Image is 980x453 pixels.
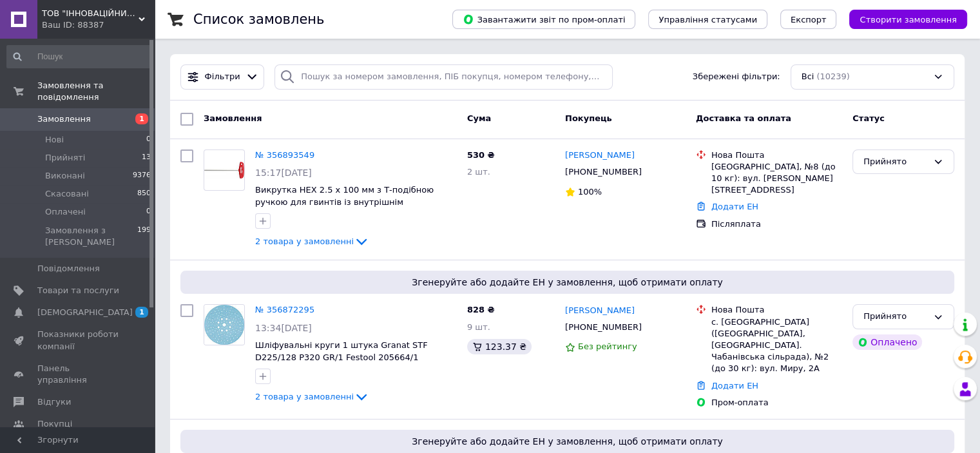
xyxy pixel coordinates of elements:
[711,161,842,197] div: [GEOGRAPHIC_DATA], №8 (до 10 кг): вул. [PERSON_NAME][STREET_ADDRESS]
[255,392,354,401] span: 2 товара у замовленні
[45,134,64,146] span: Нові
[565,113,612,123] span: Покупець
[255,392,369,401] a: 2 товара у замовленні
[467,339,532,354] div: 123.37 ₴
[42,8,139,19] span: ТОВ "ІННОВАЦІЙНИЙ АЛЬЯНС"
[204,162,244,178] img: Фото товару
[562,164,644,180] div: [PHONE_NUMBER]
[255,236,354,246] span: 2 товара у замовленні
[711,149,842,161] div: Нова Пошта
[135,307,148,318] span: 1
[255,168,312,178] span: 15:17[DATE]
[45,170,85,182] span: Виконані
[45,188,89,200] span: Скасовані
[711,304,842,316] div: Нова Пошта
[37,418,72,430] span: Покупці
[146,206,151,218] span: 0
[205,71,240,83] span: Фільтри
[802,71,814,83] span: Всі
[274,64,613,90] input: Пошук за номером замовлення, ПІБ покупця, номером телефону, Email, номером накладної
[45,206,86,218] span: Оплачені
[863,155,928,169] div: Прийнято
[467,322,490,332] span: 9 шт.
[135,113,148,124] span: 1
[711,397,842,409] div: Пром-оплата
[658,15,757,24] span: Управління статусами
[648,10,767,29] button: Управління статусами
[6,45,152,68] input: Пошук
[467,113,491,123] span: Cума
[711,316,842,375] div: с. [GEOGRAPHIC_DATA] ([GEOGRAPHIC_DATA], [GEOGRAPHIC_DATA]. Чабанівська сільрада), №2 (до 30 кг):...
[255,150,314,160] a: № 356893549
[696,113,791,123] span: Доставка та оплата
[37,307,133,318] span: [DEMOGRAPHIC_DATA]
[578,187,602,197] span: 100%
[693,71,780,83] span: Збережені фільтри:
[711,218,842,230] div: Післяплата
[562,319,644,336] div: [PHONE_NUMBER]
[193,12,324,27] h1: Список замовлень
[852,334,922,350] div: Оплачено
[204,149,245,191] a: Фото товару
[37,329,119,352] span: Показники роботи компанії
[780,10,837,29] button: Експорт
[467,305,495,314] span: 828 ₴
[255,340,428,362] a: Шліфувальні круги 1 штука Granat STF D225/128 P320 GR/1 Festool 205664/1
[133,170,151,182] span: 9376
[565,305,635,317] a: [PERSON_NAME]
[37,396,71,408] span: Відгуки
[711,202,758,211] a: Додати ЕН
[137,188,151,200] span: 850
[45,152,85,164] span: Прийняті
[37,285,119,296] span: Товари та послуги
[852,113,885,123] span: Статус
[255,236,369,246] a: 2 товара у замовленні
[836,14,967,24] a: Створити замовлення
[42,19,155,31] div: Ваш ID: 88387
[816,72,850,81] span: (10239)
[37,80,155,103] span: Замовлення та повідомлення
[45,225,137,248] span: Замовлення з [PERSON_NAME]
[791,15,827,24] span: Експорт
[711,381,758,390] a: Додати ЕН
[565,149,635,162] a: [PERSON_NAME]
[186,435,949,448] span: Згенеруйте або додайте ЕН у замовлення, щоб отримати оплату
[463,14,625,25] span: Завантажити звіт по пром-оплаті
[186,276,949,289] span: Згенеруйте або додайте ЕН у замовлення, щоб отримати оплату
[37,263,100,275] span: Повідомлення
[863,310,928,323] div: Прийнято
[452,10,635,29] button: Завантажити звіт по пром-оплаті
[467,167,490,177] span: 2 шт.
[860,15,957,24] span: Створити замовлення
[37,363,119,386] span: Панель управління
[142,152,151,164] span: 13
[255,305,314,314] a: № 356872295
[137,225,151,248] span: 199
[204,305,244,345] img: Фото товару
[467,150,495,160] span: 530 ₴
[37,113,91,125] span: Замовлення
[204,113,262,123] span: Замовлення
[255,185,434,218] a: Викрутка HEX 2.5 x 100 мм з Т-подібною ручкою для гвинтів із внутрішнім шестигранником Wiha 00906
[255,323,312,333] span: 13:34[DATE]
[204,304,245,345] a: Фото товару
[849,10,967,29] button: Створити замовлення
[146,134,151,146] span: 0
[578,342,637,351] span: Без рейтингу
